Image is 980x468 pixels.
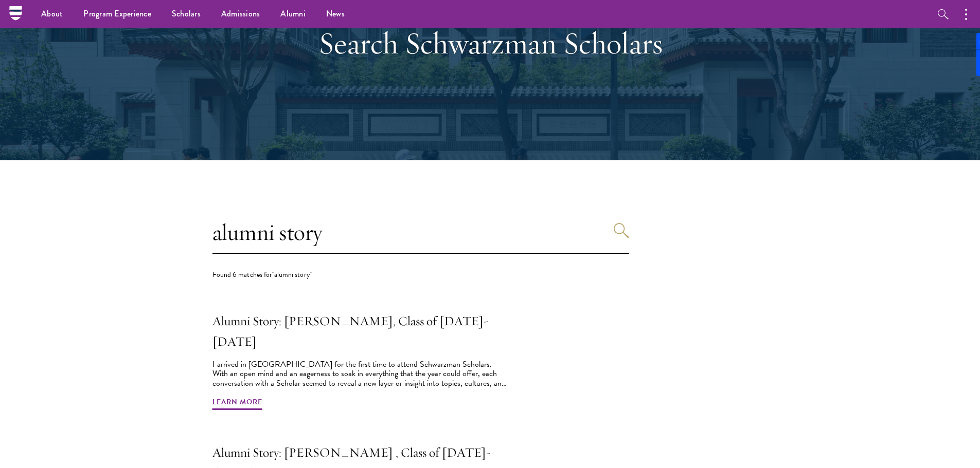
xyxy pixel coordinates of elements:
[212,311,508,411] a: Alumni Story: [PERSON_NAME], Class of [DATE]-[DATE] I arrived in [GEOGRAPHIC_DATA] for the first ...
[212,269,629,280] div: Found 6 matches for
[212,360,508,388] div: I arrived in [GEOGRAPHIC_DATA] for the first time to attend Schwarzman Scholars. With an open min...
[212,311,508,352] h2: Alumni Story: [PERSON_NAME], Class of [DATE]-[DATE]
[212,212,629,254] input: Search
[212,396,262,411] span: Learn More
[614,223,629,238] button: Search
[313,25,668,62] h1: Search Schwarzman Scholars
[272,269,312,280] span: "alumni story"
